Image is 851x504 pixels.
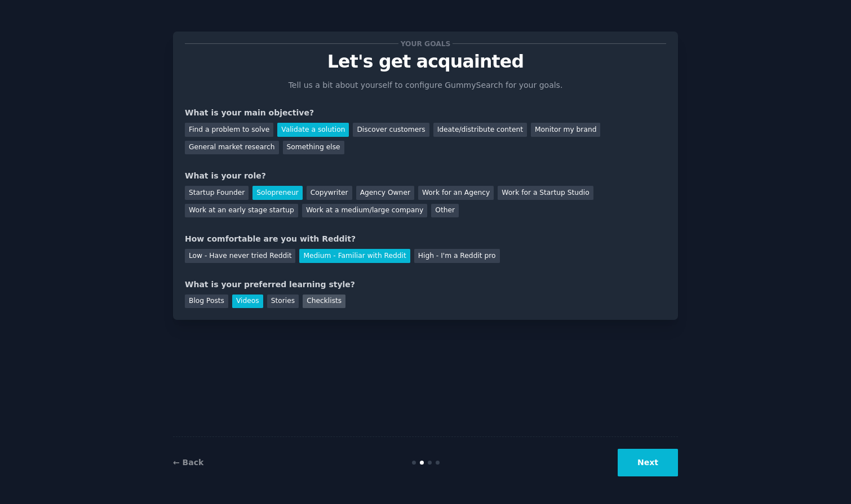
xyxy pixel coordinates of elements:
div: How comfortable are you with Reddit? [185,233,666,245]
div: Blog Posts [185,295,228,309]
div: Discover customers [353,123,429,137]
div: Something else [283,141,344,155]
div: Videos [232,295,263,309]
p: Tell us a bit about yourself to configure GummySearch for your goals. [283,79,568,91]
div: Work for a Startup Studio [498,186,593,200]
p: Let's get acquainted [185,52,666,72]
div: Validate a solution [277,123,349,137]
button: Next [618,449,678,476]
div: Monitor my brand [531,123,600,137]
div: Work at an early stage startup [185,204,298,218]
a: ← Back [173,458,203,467]
div: What is your role? [185,170,666,182]
div: Find a problem to solve [185,123,273,137]
div: High - I'm a Reddit pro [414,249,500,263]
div: Copywriter [307,186,352,200]
div: Medium - Familiar with Reddit [299,249,410,263]
span: Your goals [398,38,453,50]
div: Checklists [303,295,345,309]
div: Stories [267,295,299,309]
div: General market research [185,141,279,155]
div: What is your main objective? [185,107,666,119]
div: Ideate/distribute content [433,123,527,137]
div: Agency Owner [356,186,414,200]
div: Other [431,204,459,218]
div: Work at a medium/large company [302,204,427,218]
div: Solopreneur [252,186,302,200]
div: What is your preferred learning style? [185,279,666,291]
div: Low - Have never tried Reddit [185,249,295,263]
div: Work for an Agency [418,186,494,200]
div: Startup Founder [185,186,249,200]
